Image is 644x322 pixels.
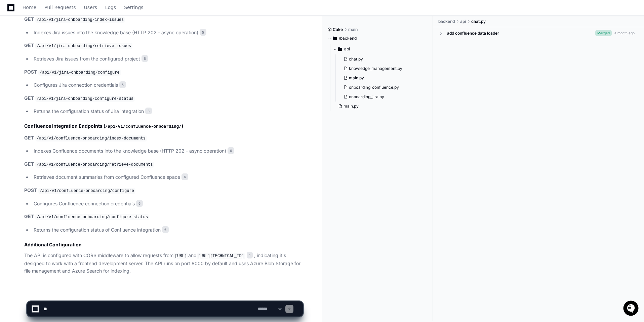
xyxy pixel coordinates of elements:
div: Start new chat [23,50,110,57]
strong: GET [24,213,34,219]
span: main.py [344,104,359,109]
strong: POST [24,69,37,75]
code: /api/v1/confluence-onboarding/configure-status [35,214,149,220]
strong: GET [24,135,34,140]
code: /api/v1/jira-onboarding/index-issues [35,17,125,23]
code: /api/v1/confluence-onboarding/index-documents [35,135,147,142]
span: backend [438,19,455,24]
span: api [460,19,466,24]
li: Retrieves document summaries from configured Confluence space [32,173,303,181]
button: onboarding_confluence.py [341,83,424,92]
button: main.py [335,102,424,111]
span: Home [23,5,36,9]
code: /api/v1/confluence-onboarding/configure [38,188,135,194]
button: /backend [327,33,428,44]
code: /api/v1/jira-onboarding/retrieve-issues [35,43,132,49]
span: 5 [145,108,152,114]
h2: Additional Configuration [24,241,303,248]
button: Start new chat [114,52,122,60]
li: Returns the configuration status of Confluence integration [32,226,303,234]
li: Configures Confluence connection credentials [32,200,303,208]
span: 6 [162,226,169,233]
span: chat.py [471,19,486,24]
span: 6 [228,147,234,154]
span: Logs [105,5,116,9]
code: [URL][TECHNICAL_ID] [197,253,245,259]
span: 6 [136,200,143,207]
div: We're available if you need us! [23,57,85,62]
button: main.py [341,73,424,83]
span: Users [84,5,97,9]
span: api [344,46,350,52]
span: Pylon [67,71,81,76]
button: onboarding_jira.py [341,92,424,102]
li: Retrieves Jira issues from the configured project [32,55,303,63]
li: Returns the configuration status of Jira integration [32,108,303,115]
li: Configures Jira connection credentials [32,81,303,89]
span: chat.py [349,56,363,62]
img: PlayerZero [7,7,20,20]
div: add confluence data loader [447,31,499,36]
span: main [348,27,358,32]
div: Welcome [7,27,122,38]
span: Settings [124,5,143,9]
span: Merged [595,30,612,36]
svg: Directory [333,34,337,42]
span: /backend [339,36,357,41]
code: /api/v1/jira-onboarding/configure [38,70,121,76]
span: 5 [119,81,126,88]
button: chat.py [341,54,424,64]
span: 5 [142,55,148,62]
code: /api/v1/confluence-onboarding/ [105,124,182,129]
div: a month ago [614,31,635,36]
img: 1736555170064-99ba0984-63c1-480f-8ee9-699278ef63ed [7,50,19,62]
code: /api/v1/jira-onboarding/configure-status [35,96,135,102]
span: Cake [333,27,343,32]
button: knowledge_management.py [341,64,424,73]
span: 6 [182,173,188,180]
h2: Confluence Integration Endpoints ( ) [24,123,303,130]
li: Indexes Confluence documents into the knowledge base (HTTP 202 - async operation) [32,147,303,155]
code: [URL] [173,253,188,259]
span: knowledge_management.py [349,66,402,71]
span: Pull Requests [44,5,76,9]
p: The API is configured with CORS middleware to allow requests from and , indicating it's designed ... [24,252,303,275]
li: Indexes Jira issues into the knowledge base (HTTP 202 - async operation) [32,29,303,37]
strong: GET [24,42,34,48]
code: /api/v1/confluence-onboarding/retrieve-documents [35,162,154,168]
iframe: Open customer support [622,300,641,318]
span: 5 [200,29,206,36]
strong: POST [24,187,37,193]
span: onboarding_jira.py [349,94,384,99]
strong: GET [24,95,34,101]
button: api [333,44,428,54]
span: main.py [349,75,364,81]
span: 1 [247,252,253,258]
strong: GET [24,16,34,22]
svg: Directory [338,45,342,53]
span: onboarding_confluence.py [349,85,399,90]
strong: GET [24,161,34,167]
a: Powered byPylon [47,70,81,76]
